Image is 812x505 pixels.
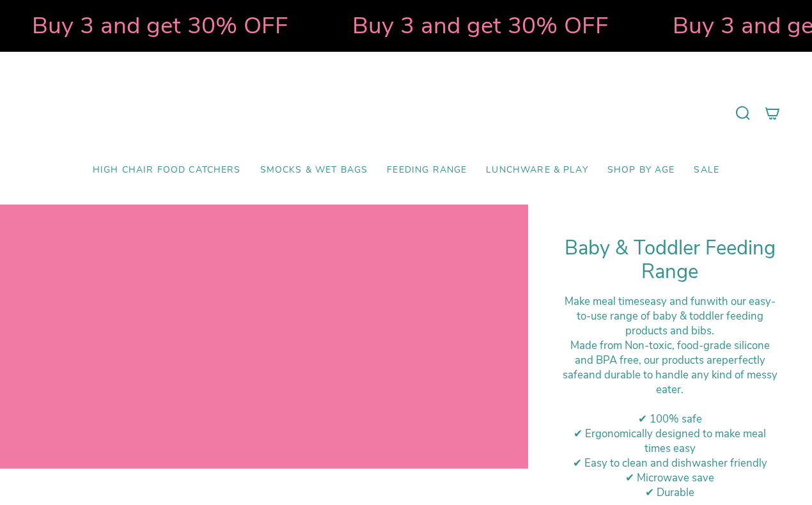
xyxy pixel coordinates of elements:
[607,165,675,176] span: Shop by Age
[305,10,561,42] strong: Buy 3 and get 30% OFF
[560,338,781,397] div: M
[684,155,729,185] a: SALE
[260,165,368,176] span: Smocks & Wet Bags
[625,470,714,485] span: ✔ Microwave save
[377,155,476,185] a: Feeding Range
[694,165,719,176] span: SALE
[560,294,781,338] div: Make meal times with our easy-to-use range of baby & toddler feeding products and bibs.
[296,71,517,155] a: Mumma’s Little Helpers
[476,155,597,185] a: Lunchware & Play
[560,456,781,470] div: ✔ Easy to clean and dishwasher friendly
[251,155,378,185] a: Smocks & Wet Bags
[486,165,588,176] span: Lunchware & Play
[560,485,781,500] div: ✔ Durable
[563,338,777,397] span: ade from Non-toxic, food-grade silicone and BPA free, our products are and durable to handle any ...
[560,412,781,426] div: ✔ 100% safe
[83,155,251,185] a: High Chair Food Catchers
[560,237,781,284] h1: Baby & Toddler Feeding Range
[387,165,467,176] span: Feeding Range
[563,353,765,382] strong: perfectly safe
[560,426,781,456] div: ✔ Ergonomically designed to make meal times easy
[598,155,685,185] a: Shop by Age
[644,294,707,309] strong: easy and fun
[93,165,241,176] span: High Chair Food Catchers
